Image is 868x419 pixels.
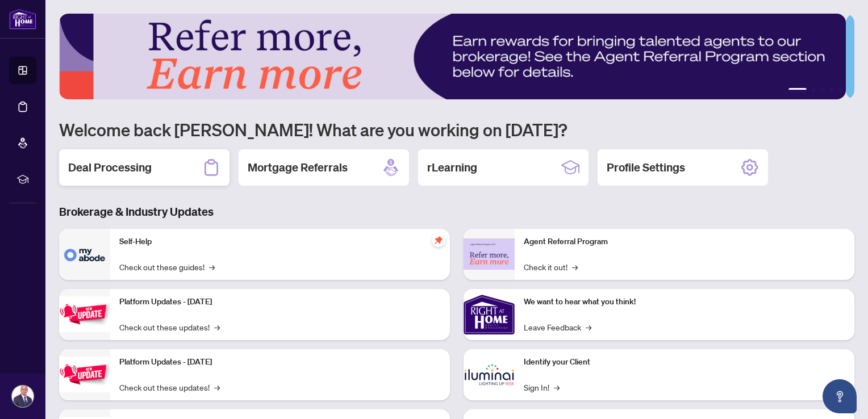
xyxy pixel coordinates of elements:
p: Platform Updates - [DATE] [119,296,441,308]
a: Check out these updates!→ [119,321,220,333]
p: Self-Help [119,236,441,248]
button: 3 [820,88,825,93]
img: Identify your Client [464,349,515,400]
h2: Profile Settings [607,160,685,175]
h3: Brokerage & Industry Updates [59,204,854,220]
h2: Mortgage Referrals [248,160,348,175]
button: 1 [788,88,807,93]
a: Leave Feedback→ [524,321,591,333]
span: → [572,261,578,273]
a: Check it out!→ [524,261,578,273]
p: Agent Referral Program [524,236,845,248]
h2: rLearning [427,160,477,175]
img: Agent Referral Program [464,238,515,270]
img: Platform Updates - July 21, 2025 [59,296,110,332]
button: 5 [838,88,843,93]
button: 4 [829,88,834,93]
span: pushpin [432,233,445,247]
img: logo [9,9,36,30]
img: Slide 0 [59,14,846,99]
span: → [209,261,215,273]
p: Platform Updates - [DATE] [119,356,441,368]
span: → [554,381,560,393]
a: Sign In!→ [524,381,560,393]
button: Open asap [823,379,857,413]
span: → [214,321,220,333]
img: Platform Updates - July 8, 2025 [59,357,110,392]
img: Self-Help [59,229,110,280]
h1: Welcome back [PERSON_NAME]! What are you working on [DATE]? [59,119,854,140]
p: Identify your Client [524,356,845,368]
a: Check out these updates!→ [119,381,220,393]
h2: Deal Processing [68,160,152,175]
button: 2 [811,88,816,93]
span: → [214,381,220,393]
span: → [586,321,591,333]
a: Check out these guides!→ [119,261,215,273]
img: Profile Icon [12,386,34,407]
img: We want to hear what you think! [464,289,515,340]
p: We want to hear what you think! [524,296,845,308]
